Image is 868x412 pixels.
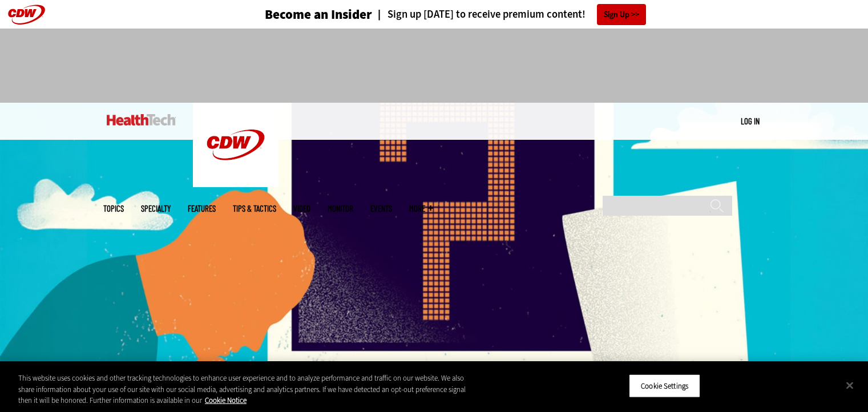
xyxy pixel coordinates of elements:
a: Log in [741,116,760,126]
span: Specialty [141,204,171,213]
img: Home [107,114,176,126]
h3: Become an Insider [265,8,372,21]
a: Events [370,204,392,213]
a: More information about your privacy [205,395,247,405]
a: Tips & Tactics [233,204,276,213]
button: Cookie Settings [629,374,700,398]
a: MonITor [328,204,353,213]
a: CDW [193,178,278,190]
iframe: advertisement [227,40,642,91]
div: User menu [741,115,760,127]
img: Home [193,103,278,187]
a: Features [188,204,216,213]
a: Video [293,204,310,213]
button: Close [837,373,862,398]
div: This website uses cookies and other tracking technologies to enhance user experience and to analy... [18,373,478,406]
a: Become an Insider [222,8,372,21]
a: Sign Up [597,4,646,25]
span: More [409,204,433,213]
span: Topics [103,204,124,213]
a: Sign up [DATE] to receive premium content! [372,9,586,20]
